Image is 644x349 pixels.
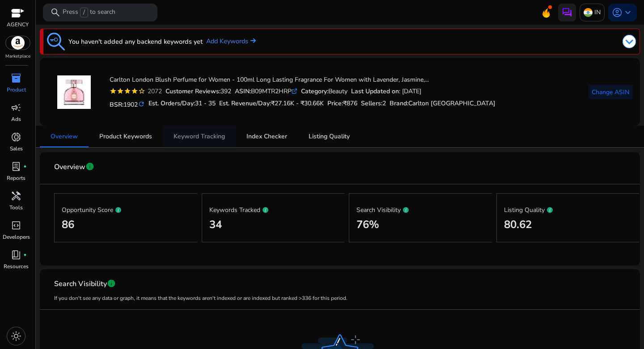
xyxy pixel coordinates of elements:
mat-icon: star_border [138,87,145,95]
mat-icon: star [117,87,124,95]
p: Ads [11,115,21,123]
span: info [85,162,94,171]
button: Change ASIN [588,85,633,99]
img: 41-nIQW7+AL._SS40_.jpg [57,75,91,109]
p: Search Visibility [356,204,485,215]
span: lab_profile [11,161,21,172]
span: Overview [54,159,85,175]
span: Product Keywords [99,133,152,140]
div: 2072 [145,87,162,96]
a: Add Keywords [206,37,256,46]
span: fiber_manual_record [23,253,27,257]
p: Resources [4,262,29,270]
b: Category: [301,87,328,96]
mat-icon: star [110,87,117,95]
h4: Carlton London Blush Perfume for Women - 100ml Long Lasting Fragrance For Women with Lavender, Ja... [110,76,496,84]
span: 31 - 35 [195,99,216,108]
span: account_circle [612,7,623,18]
img: arrow-right.svg [248,38,256,43]
h5: Price: [327,100,357,108]
span: Brand [390,99,407,108]
mat-icon: star [131,87,138,95]
p: Reports [7,174,25,182]
p: Opportunity Score [62,204,190,215]
p: Product [7,86,26,94]
span: ₹876 [343,99,357,108]
p: Tools [9,204,23,212]
span: code_blocks [11,220,21,231]
mat-icon: refresh [138,100,145,108]
span: search [50,7,61,18]
span: keyboard_arrow_down [623,7,633,18]
span: fiber_manual_record [23,165,27,168]
span: handyman [11,191,21,201]
h2: 86 [62,218,190,231]
span: donut_small [11,132,21,142]
mat-icon: star [124,87,131,95]
p: Keywords Tracked [209,204,338,215]
img: dropdown-arrow.svg [623,35,636,48]
h5: Est. Orders/Day: [148,100,216,108]
p: IN [594,4,601,20]
mat-card-subtitle: If you don't see any data or graph, it means that the keywords aren't indexed or are indexed but ... [54,294,347,303]
span: 1902 [123,100,138,109]
span: 2 [382,99,386,108]
span: Keyword Tracking [174,133,225,140]
h5: : [390,100,496,108]
h5: BSR: [110,99,145,109]
h2: 80.62 [504,218,632,231]
span: campaign [11,102,21,113]
img: in.svg [584,8,593,17]
p: AGENCY [7,21,29,29]
div: B09MTR2HRP [235,87,297,96]
p: Listing Quality [504,204,632,215]
h5: Est. Revenue/Day: [219,100,324,108]
b: ASIN: [235,87,251,96]
span: Overview [51,133,78,140]
span: Search Visibility [54,276,107,292]
p: Press to search [63,8,115,17]
p: Sales [10,145,23,153]
img: amazon.svg [6,36,30,50]
img: keyword-tracking.svg [47,33,65,50]
span: Change ASIN [592,87,629,97]
h2: 34 [209,218,338,231]
span: Carlton [GEOGRAPHIC_DATA] [408,99,496,108]
span: / [80,8,88,17]
span: info [107,279,116,288]
span: book_4 [11,249,21,260]
h3: You haven't added any backend keywords yet [68,36,203,47]
p: Developers [3,233,30,241]
span: light_mode [11,331,21,341]
div: 392 [165,87,231,96]
b: Last Updated on [351,87,399,96]
span: Index Checker [246,133,287,140]
p: Marketplace [5,53,30,60]
div: : [DATE] [351,87,421,96]
div: Beauty [301,87,347,96]
h5: Sellers: [361,100,386,108]
span: inventory_2 [11,73,21,83]
span: ₹27.16K - ₹30.66K [271,99,324,108]
b: Customer Reviews: [165,87,220,96]
span: Listing Quality [309,133,350,140]
h2: 76% [356,218,485,231]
